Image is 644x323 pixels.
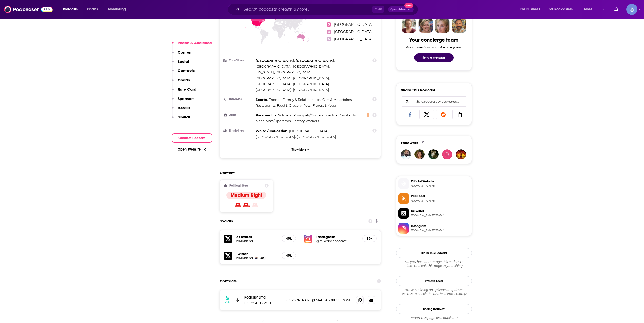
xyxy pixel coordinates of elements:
h5: 40k [286,253,292,258]
span: Ctrl K [372,6,384,13]
span: Open Advanced [390,8,411,11]
img: chiliOwl [456,149,466,159]
p: Similar [178,115,190,119]
h5: X/Twitter [236,234,278,239]
span: , [256,103,302,108]
button: Contacts [172,68,195,78]
div: Search followers [401,96,467,107]
span: [GEOGRAPHIC_DATA], [GEOGRAPHIC_DATA] [256,59,334,63]
button: Similar [172,115,190,124]
p: Sponsors [178,96,194,101]
div: Claim and edit this page to your liking. [396,260,472,268]
p: Contacts [178,68,195,73]
span: Friends, Family & Relationships [269,97,320,102]
span: , [325,112,356,118]
button: open menu [580,5,599,13]
a: Mike Ritland [255,257,258,259]
span: Followers [401,140,418,145]
span: , [256,58,335,64]
h5: Instagram [316,234,358,239]
span: twitter.com/MRitland [411,214,470,217]
img: Sydney Profile [402,18,416,33]
div: Are we missing an episode or update? Use this to check the RSS feed immediately. [396,288,472,296]
span: [GEOGRAPHIC_DATA], [GEOGRAPHIC_DATA] [256,64,329,68]
h4: Medium Right [231,192,262,198]
span: , [289,128,329,134]
a: Share on Reddit [436,110,451,119]
span: [DEMOGRAPHIC_DATA] [289,129,328,133]
span: For Podcasters [549,6,573,13]
span: Charts [87,6,98,13]
button: open menu [517,5,547,13]
span: Instagram [411,224,470,228]
h3: RSS [225,300,230,304]
h5: @mikedroppodcast [316,239,358,243]
h5: 40k [286,236,292,241]
span: [GEOGRAPHIC_DATA], [GEOGRAPHIC_DATA] [256,82,329,86]
h2: Content [220,170,377,175]
span: Host [259,256,264,260]
span: Factory Workers [293,119,319,123]
a: @MRitland [236,256,253,260]
span: 5 [327,37,331,41]
span: [GEOGRAPHIC_DATA], [GEOGRAPHIC_DATA] [256,76,329,80]
p: Podcast Email [244,295,282,300]
h3: Jobs [224,113,254,117]
button: open menu [104,5,132,13]
span: More [584,6,592,13]
a: Charts [84,5,101,13]
span: RSS Feed [411,194,470,198]
button: Refresh Feed [396,276,472,286]
span: Principals/Owners [293,113,323,117]
a: jlnunojr1776 [401,149,411,159]
button: Sponsors [172,96,194,106]
a: Copy Link [452,110,467,119]
span: , [256,81,330,87]
span: Machinists/Operators [256,119,291,123]
button: Reach & Audience [172,40,212,50]
button: Charts [172,78,190,87]
div: 5 [422,141,424,145]
div: Search podcasts, credits, & more... [233,4,423,15]
img: mlinder321 [428,149,439,159]
span: instagram.com/mikedroppodcast [411,229,470,232]
span: , [256,69,312,75]
p: [PERSON_NAME][EMAIL_ADDRESS][DOMAIN_NAME] [286,298,352,302]
h3: Top Cities [224,59,254,62]
p: [PERSON_NAME] [244,301,282,305]
span: , [256,75,330,81]
button: Details [172,106,190,115]
img: Podchaser - Follow, Share and Rate Podcasts [4,5,53,14]
h2: Contacts [220,276,237,286]
button: open menu [59,5,84,13]
p: Rate Card [178,87,196,92]
span: Paramedics [256,113,276,117]
span: Soldiers [278,113,291,117]
span: , [256,112,277,118]
button: Content [172,50,193,59]
button: Send a message [414,53,454,62]
span: Restaurants, Food & Grocery [256,103,302,107]
button: Show More [224,145,377,154]
span: , [256,128,288,134]
a: Share on X/Twitter [419,110,434,119]
span: Pets [303,103,310,107]
a: X/Twitter[DOMAIN_NAME][URL] [398,208,470,219]
p: Charts [178,78,190,82]
span: , [256,64,330,69]
span: X/Twitter [411,209,470,213]
button: Social [172,59,189,68]
img: Jon Profile [452,18,466,33]
button: Claim This Podcast [396,248,472,258]
span: Fitness & Yoga [313,103,336,107]
input: Email address or username... [405,97,463,106]
a: Instagram[DOMAIN_NAME][URL] [398,223,470,234]
h5: Twitter [236,251,278,256]
span: Do you host or manage this podcast? [396,260,472,264]
span: , [269,97,321,103]
h3: Share This Podcast [401,88,435,92]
